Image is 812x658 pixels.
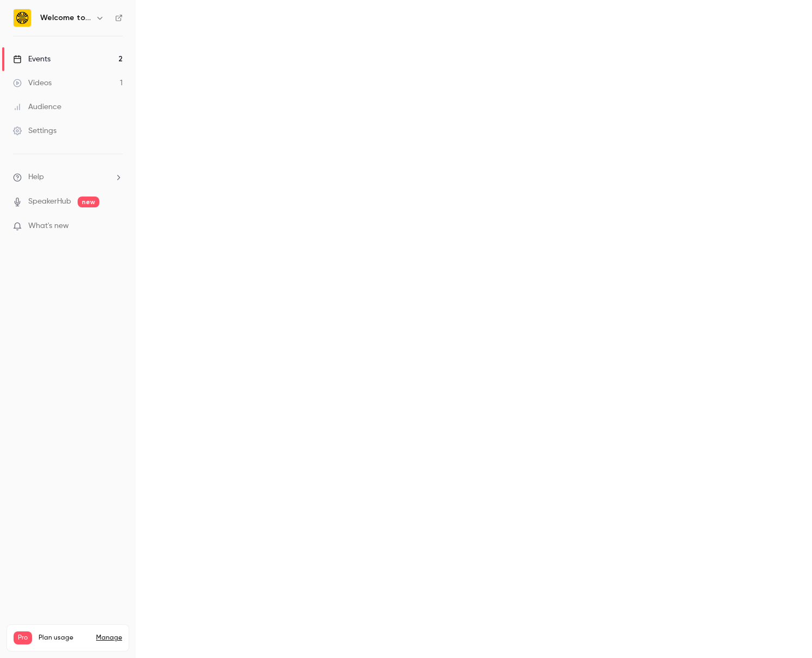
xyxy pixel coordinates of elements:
[96,634,122,642] a: Manage
[13,125,56,136] div: Settings
[28,196,71,207] a: SpeakerHub
[78,197,99,207] span: new
[39,634,90,642] span: Plan usage
[40,12,91,23] h6: Welcome to the Jungle
[13,102,61,112] div: Audience
[28,220,69,232] span: What's new
[14,631,32,644] span: Pro
[28,172,44,183] span: Help
[14,9,31,27] img: Welcome to the Jungle
[13,54,50,65] div: Events
[13,172,123,183] li: help-dropdown-opener
[13,78,52,88] div: Videos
